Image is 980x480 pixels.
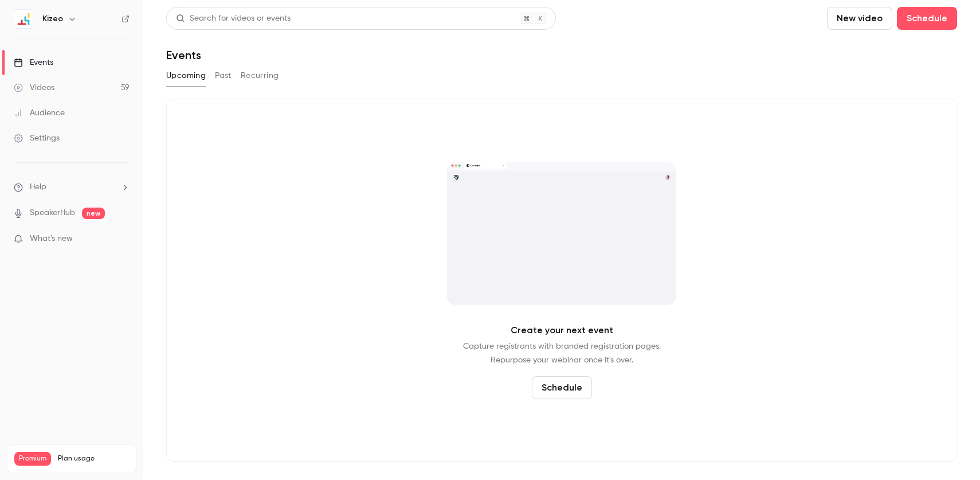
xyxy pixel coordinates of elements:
button: Upcoming [166,67,206,85]
h1: Events [166,48,201,62]
div: Events [14,57,53,68]
span: new [82,208,105,219]
button: New video [827,7,892,30]
button: Past [215,67,232,85]
p: Capture registrants with branded registration pages. Repurpose your webinar once it's over. [463,339,661,367]
span: Plan usage [58,454,129,463]
button: Recurring [241,67,279,85]
p: Create your next event [511,323,613,337]
h6: Kizeo [42,13,63,25]
div: Search for videos or events [176,13,291,25]
span: Premium [14,452,51,466]
div: Audience [14,107,65,119]
span: Help [30,181,46,193]
span: What's new [30,233,73,245]
iframe: Noticeable Trigger [116,234,130,244]
button: Schedule [897,7,957,30]
div: Settings [14,132,60,144]
div: Videos [14,82,54,93]
li: help-dropdown-opener [14,181,130,193]
a: SpeakerHub [30,207,75,219]
button: Schedule [532,376,592,399]
img: Kizeo [14,10,33,28]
